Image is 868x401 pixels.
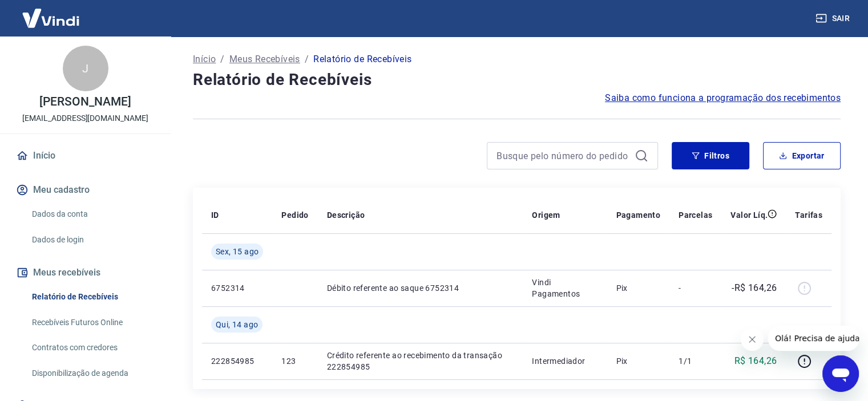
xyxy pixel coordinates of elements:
[327,350,514,372] p: Crédito referente ao recebimento da transação 222854985
[327,209,365,221] p: Descrição
[741,328,764,351] iframe: Fechar mensagem
[795,209,822,221] p: Tarifas
[616,282,660,294] p: Pix
[27,202,157,226] a: Dados da conta
[14,260,157,285] button: Meus recebíveis
[14,143,157,168] a: Início
[281,355,308,367] p: 123
[211,209,219,221] p: ID
[63,46,108,91] div: J
[27,285,157,309] a: Relatório de Recebíveis
[7,8,96,17] span: Olá! Precisa de ajuda?
[211,355,263,367] p: 222854985
[605,91,841,105] a: Saiba como funciona a programação dos recebimentos
[822,355,859,392] iframe: Botão para abrir a janela de mensagens
[616,355,660,367] p: Pix
[305,52,309,66] p: /
[216,246,259,257] span: Sex, 15 ago
[327,282,514,294] p: Débito referente ao saque 6752314
[532,209,560,221] p: Origem
[216,319,258,330] span: Qui, 14 ago
[616,209,660,221] p: Pagamento
[193,68,841,91] h4: Relatório de Recebíveis
[672,142,749,169] button: Filtros
[27,228,157,252] a: Dados de login
[39,96,131,108] p: [PERSON_NAME]
[220,52,224,66] p: /
[313,52,411,66] p: Relatório de Recebíveis
[679,282,712,294] p: -
[27,362,157,385] a: Disponibilização de agenda
[679,355,712,367] p: 1/1
[27,336,157,359] a: Contratos com credores
[768,326,859,351] iframe: Mensagem da empresa
[211,282,263,294] p: 6752314
[22,112,148,124] p: [EMAIL_ADDRESS][DOMAIN_NAME]
[813,8,854,29] button: Sair
[732,281,777,295] p: -R$ 164,26
[532,277,597,299] p: Vindi Pagamentos
[496,147,630,164] input: Busque pelo número do pedido
[193,52,216,66] a: Início
[14,177,157,202] button: Meu cadastro
[532,355,597,367] p: Intermediador
[229,52,300,66] a: Meus Recebíveis
[281,209,308,221] p: Pedido
[14,1,88,35] img: Vindi
[27,311,157,334] a: Recebíveis Futuros Online
[763,142,841,169] button: Exportar
[734,354,777,368] p: R$ 164,26
[679,209,712,221] p: Parcelas
[730,209,768,221] p: Valor Líq.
